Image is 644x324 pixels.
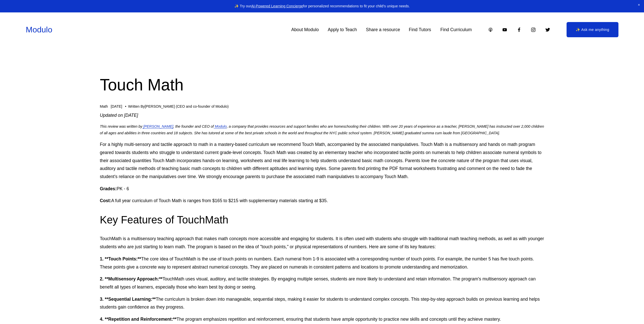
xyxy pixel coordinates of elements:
[143,124,173,128] em: [PERSON_NAME]
[545,27,550,32] a: Twitter
[100,124,142,128] em: This review was written by
[100,255,544,271] p: The core idea of TouchMath is the use of touch points on numbers. Each numeral from 1-9 is associ...
[440,25,472,34] a: Find Curriculum
[142,124,173,128] a: [PERSON_NAME]
[488,27,493,32] a: Apple Podcasts
[214,124,227,128] a: Modulo
[128,104,228,109] div: Written By
[100,213,544,227] h2: Key Features of TouchMath
[100,276,162,281] strong: 2. **Multisensory Approach:**
[215,124,227,128] em: Modulo
[366,25,400,34] a: Share a resource
[100,317,176,322] strong: 4. **Repetition and Reinforcement:**
[100,113,138,118] em: Updated on [DATE]
[409,25,431,34] a: Find Tutors
[100,124,545,135] em: , a company that provides resources and support families who are homeschooling their children. Wi...
[100,141,544,181] p: For a highly multi-sensory and tactile approach to math in a mastery-based curriculum we recommen...
[531,27,536,32] a: Instagram
[516,27,522,32] a: Facebook
[100,297,156,302] strong: 3. **Sequential Learning:**
[100,104,108,108] a: Math
[100,74,544,97] h1: Touch Math
[502,27,507,32] a: YouTube
[100,186,117,191] strong: Grades:
[111,104,122,108] span: [DATE]
[100,198,111,203] strong: Cost:
[100,275,544,291] p: TouchMath uses visual, auditory, and tactile strategies. By engaging multiple senses, students ar...
[173,124,214,128] em: , the founder and CEO of
[291,25,319,34] a: About Modulo
[100,315,544,323] p: The program emphasizes repetition and reinforcement, ensuring that students have ample opportunit...
[26,25,52,34] a: Modulo
[567,22,618,37] a: ✨ Ask me anything
[145,104,228,108] a: [PERSON_NAME] (CEO and co-founder of Modulo)
[100,197,544,205] p: A full year curriculum of Touch Math is ranges from $165 to $215 with supplementary materials sta...
[100,185,544,193] p: PK - 6
[100,235,544,251] p: TouchMath is a multisensory teaching approach that makes math concepts more accessible and engagi...
[100,295,544,311] p: The curriculum is broken down into manageable, sequential steps, making it easier for students to...
[251,4,303,8] a: AI-Powered Learning Concierge
[328,25,357,34] a: Apply to Teach
[100,256,141,261] strong: 1. **Touch Points:**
